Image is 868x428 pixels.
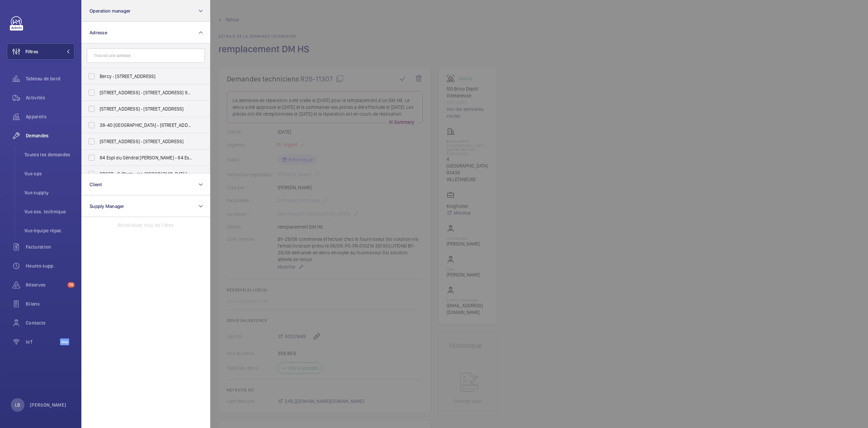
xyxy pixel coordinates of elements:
[26,75,75,82] span: Tableau de bord
[30,402,66,408] p: [PERSON_NAME]
[60,338,69,345] span: Beta
[26,244,75,250] span: Facturation
[24,189,75,196] span: Vue supply
[24,170,75,177] span: Vue ops
[26,262,75,269] span: Heures supp.
[26,94,75,101] span: Activités
[24,151,75,158] span: Toutes les demandes
[7,43,75,60] button: Filtres
[26,281,65,288] span: Réserves
[25,48,38,55] span: Filtres
[26,300,75,307] span: Bilans
[15,402,20,408] p: LB
[26,113,75,120] span: Appareils
[26,319,75,326] span: Contacts
[26,132,75,139] span: Demandes
[24,208,75,215] span: Vue ass. technique
[24,227,75,234] span: Vue équipe répar.
[26,338,60,345] span: IoT
[67,282,75,288] span: 78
